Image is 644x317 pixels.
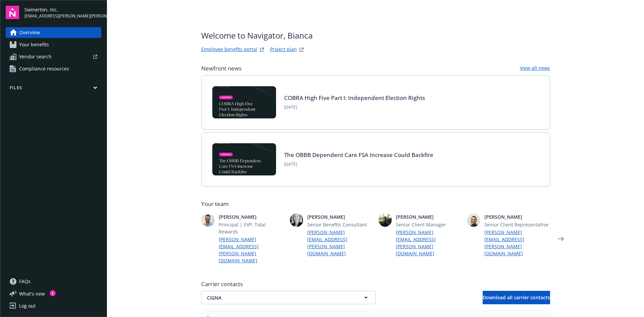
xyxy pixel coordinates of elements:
div: Log out [19,301,36,311]
a: View all news [520,64,550,72]
img: navigator-logo.svg [6,6,19,19]
span: CIGNA [207,294,346,301]
button: Download all carrier contacts [483,291,550,304]
a: [PERSON_NAME][EMAIL_ADDRESS][PERSON_NAME][DOMAIN_NAME] [307,229,373,257]
button: CIGNA [201,291,376,304]
span: [DATE] [284,104,425,110]
span: Swinerton, Inc. [24,6,101,13]
span: Download all carrier contacts [483,294,550,301]
a: [PERSON_NAME][EMAIL_ADDRESS][PERSON_NAME][DOMAIN_NAME] [484,229,550,257]
img: BLOG-Card Image - Compliance - OBBB Dep Care FSA - 08-01-25.jpg [212,143,276,175]
span: [DATE] [284,161,433,167]
a: FAQs [6,276,101,287]
span: Carrier contacts [201,280,550,288]
img: photo [201,213,215,227]
span: Senior Client Representative [484,221,550,228]
span: [EMAIL_ADDRESS][PERSON_NAME][PERSON_NAME][DOMAIN_NAME] [24,13,101,19]
span: [PERSON_NAME] [396,213,462,220]
a: Employee benefits portal [201,46,257,54]
button: Files [6,85,101,93]
span: [PERSON_NAME] [484,213,550,220]
div: 1 [50,290,56,296]
a: [PERSON_NAME][EMAIL_ADDRESS][PERSON_NAME][DOMAIN_NAME] [219,236,284,264]
a: COBRA High Five Part I: Independent Election Rights [284,94,425,102]
a: [PERSON_NAME][EMAIL_ADDRESS][PERSON_NAME][DOMAIN_NAME] [396,229,462,257]
a: Vendor search [6,51,101,62]
span: Vendor search [19,51,52,62]
a: Your benefits [6,39,101,50]
a: striveWebsite [258,46,266,54]
span: Overview [19,27,40,38]
span: Your team [201,200,550,208]
span: FAQs [19,276,31,287]
img: photo [290,213,303,227]
a: projectPlanWebsite [298,46,306,54]
span: Newfront news [201,64,241,72]
span: Senior Client Manager [396,221,462,228]
a: Next [555,233,566,244]
a: Project plan [270,46,297,54]
span: Welcome to Navigator , Bianca [201,30,313,42]
button: Swinerton, Inc.[EMAIL_ADDRESS][PERSON_NAME][PERSON_NAME][DOMAIN_NAME] [24,6,101,19]
span: Senior Benefits Consultant [307,221,373,228]
a: Overview [6,27,101,38]
span: Principal | EVP, Total Rewards [219,221,284,235]
img: BLOG-Card Image - Compliance - COBRA High Five Pt 1 07-18-25.jpg [212,86,276,118]
span: Compliance resources [19,63,69,74]
img: photo [467,213,480,227]
a: Compliance resources [6,63,101,74]
a: The OBBB Dependent Care FSA Increase Could Backfire [284,151,433,159]
span: Your benefits [19,39,49,50]
button: What's new1 [6,290,56,297]
span: [PERSON_NAME] [219,213,284,220]
img: photo [378,213,392,227]
span: [PERSON_NAME] [307,213,373,220]
span: What ' s new [19,290,45,297]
